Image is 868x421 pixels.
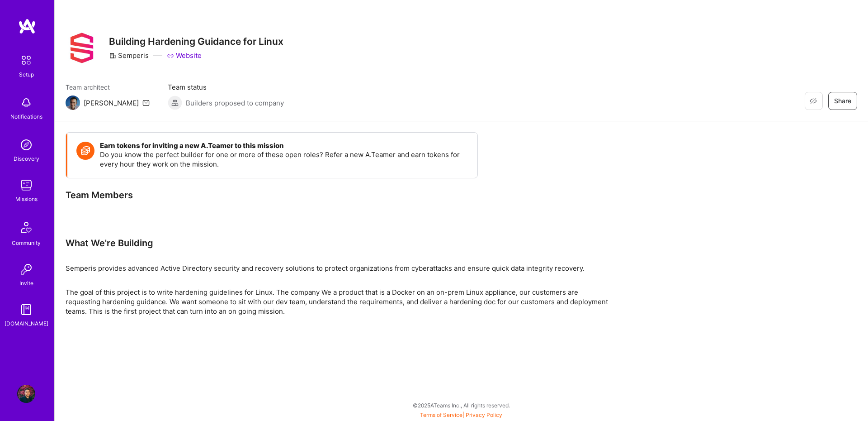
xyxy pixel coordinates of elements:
[17,94,35,112] img: bell
[17,176,35,194] img: teamwork
[66,287,608,316] p: The goal of this project is to write hardening guidelines for Linux. The company We a product tha...
[142,99,150,106] i: icon Mail
[100,142,468,150] h4: Earn tokens for inviting a new A.Teamer to this mission
[15,194,38,204] div: Missions
[420,411,462,418] a: Terms of Service
[17,260,35,278] img: Invite
[100,150,468,169] p: Do you know the perfect builder for one or more of these open roles? Refer a new A.Teamer and ear...
[17,51,36,70] img: setup
[19,278,33,288] div: Invite
[66,96,80,110] img: Team Architect
[18,18,36,34] img: logo
[15,385,38,403] a: User Avatar
[66,82,150,92] span: Team architect
[168,82,284,92] span: Team status
[186,98,284,108] span: Builders proposed to company
[109,52,116,59] i: icon CompanyGray
[5,319,48,328] div: [DOMAIN_NAME]
[54,394,868,416] div: © 2025 ATeams Inc., All rights reserved.
[109,51,149,60] div: Semperis
[76,142,94,160] img: Token icon
[84,98,139,108] div: [PERSON_NAME]
[834,96,851,105] span: Share
[10,112,42,121] div: Notifications
[14,154,39,163] div: Discovery
[828,92,857,110] button: Share
[168,96,182,110] img: Builders proposed to company
[17,136,35,154] img: discovery
[66,189,478,201] div: Team Members
[466,411,502,418] a: Privacy Policy
[810,97,817,105] i: icon EyeClosed
[66,32,98,64] img: Company Logo
[167,51,202,60] a: Website
[66,263,608,273] div: Semperis provides advanced Active Directory security and recovery solutions to protect organizati...
[420,411,502,418] span: |
[66,237,608,249] div: What We're Building
[17,385,35,403] img: User Avatar
[17,301,35,319] img: guide book
[109,36,283,47] h3: Building Hardening Guidance for Linux
[15,216,37,238] img: Community
[12,238,41,248] div: Community
[19,70,34,79] div: Setup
